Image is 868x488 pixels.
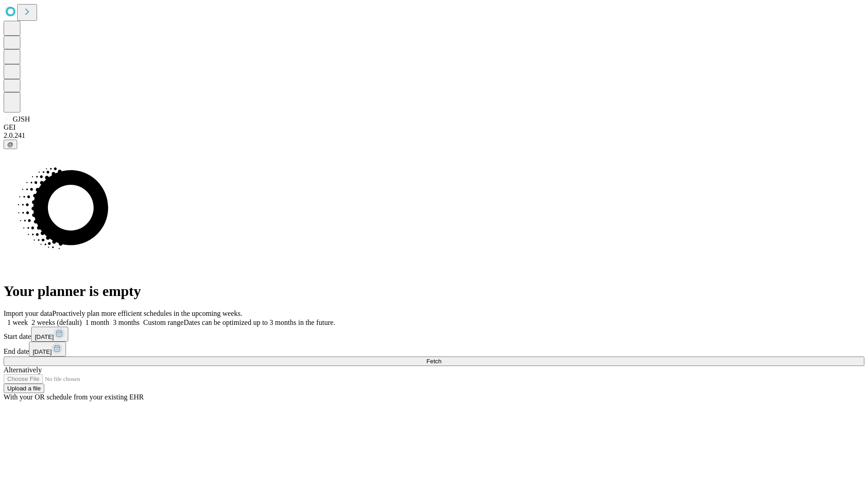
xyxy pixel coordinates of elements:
button: [DATE] [29,342,66,357]
div: Start date [4,327,864,342]
button: [DATE] [31,327,68,342]
span: [DATE] [33,348,52,355]
span: 2 weeks (default) [32,319,82,326]
span: @ [7,141,14,148]
div: GEI [4,123,864,131]
span: Alternatively [4,366,42,374]
div: 2.0.241 [4,131,864,140]
div: End date [4,342,864,357]
span: 1 week [7,319,28,326]
span: Dates can be optimized up to 3 months in the future. [184,319,335,326]
h1: Your planner is empty [4,283,864,300]
span: [DATE] [35,333,54,340]
span: Fetch [426,358,441,365]
span: Custom range [143,319,184,326]
span: Proactively plan more efficient schedules in the upcoming weeks. [52,310,242,317]
button: Fetch [4,357,864,366]
span: 1 month [85,319,109,326]
button: Upload a file [4,384,44,393]
span: 3 months [113,319,140,326]
span: With your OR schedule from your existing EHR [4,393,144,401]
span: Import your data [4,310,52,317]
button: @ [4,140,17,149]
span: GJSH [13,115,30,123]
